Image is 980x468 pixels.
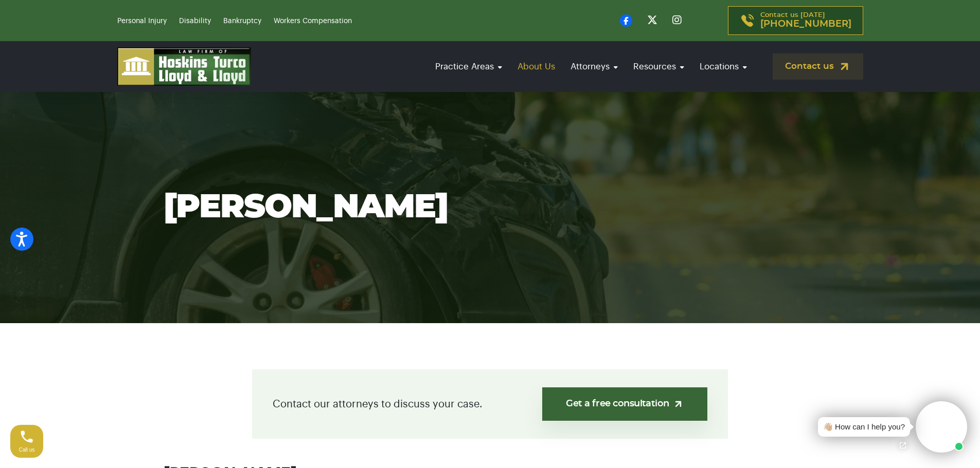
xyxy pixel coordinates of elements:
[694,52,752,81] a: Locations
[274,17,352,25] a: Workers Compensation
[117,47,251,86] img: logo
[223,17,261,25] a: Bankruptcy
[512,52,560,81] a: About Us
[164,190,817,226] h1: [PERSON_NAME]
[19,447,35,453] span: Call us
[760,19,851,29] span: [PHONE_NUMBER]
[430,52,507,81] a: Practice Areas
[542,387,707,421] a: Get a free consultation
[673,399,684,409] img: arrow-up-right-light.svg
[892,435,914,456] a: Open chat
[760,12,851,29] p: Contact us [DATE]
[728,6,863,35] a: Contact us [DATE][PHONE_NUMBER]
[252,369,728,439] div: Contact our attorneys to discuss your case.
[179,17,211,25] a: Disability
[823,421,905,433] div: 👋🏼 How can I help you?
[628,52,689,81] a: Resources
[117,17,167,25] a: Personal Injury
[773,53,863,80] a: Contact us
[565,52,623,81] a: Attorneys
